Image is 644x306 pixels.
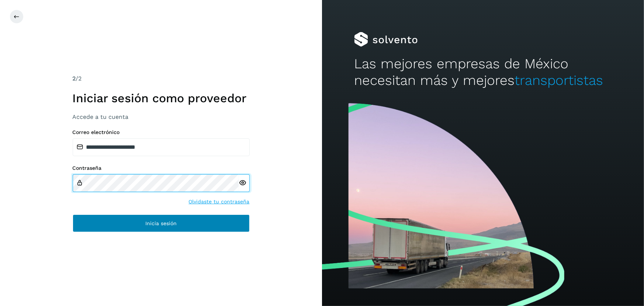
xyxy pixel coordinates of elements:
span: transportistas [515,72,603,88]
label: Contraseña [73,165,250,171]
a: Olvidaste tu contraseña [189,198,250,206]
div: /2 [73,74,250,83]
button: Inicia sesión [73,214,250,232]
h2: Las mejores empresas de México necesitan más y mejores [354,56,612,89]
span: 2 [73,75,76,82]
span: Inicia sesión [145,221,177,226]
label: Correo electrónico [73,129,250,135]
h3: Accede a tu cuenta [73,113,250,120]
h1: Iniciar sesión como proveedor [73,91,250,105]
